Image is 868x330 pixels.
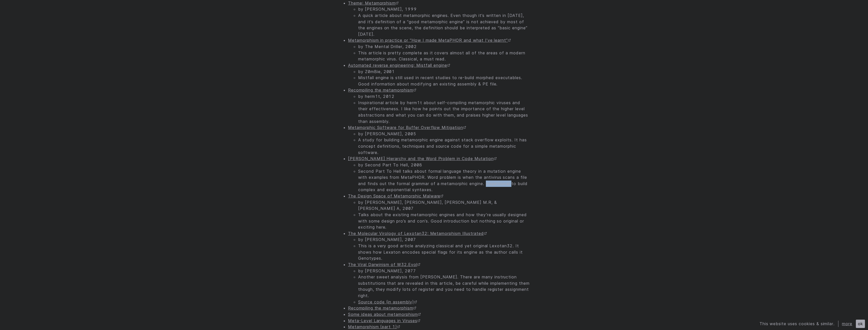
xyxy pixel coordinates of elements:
a: Some ideas about metamorphism [348,312,421,317]
li: A quick article about metamorphic engines. Even though it’s written in [DATE], and it’s definitio... [358,12,530,37]
a: Automated reverse engineering: Mistfall engine [348,63,450,68]
li: by [PERSON_NAME], [PERSON_NAME], [PERSON_NAME] M.R, & [PERSON_NAME] A, 2007 [358,199,530,212]
a: Theme: Metamorphism [348,1,399,6]
a: Recompiling the metamorphism [348,87,416,93]
li: Second Part To Hell talks about formal language theory in a mutation engine with examples from Me... [358,168,530,193]
a: Metamorphism (part 1) [348,324,400,329]
li: Another sweet analysis from [PERSON_NAME]. There are many instruction substitutions that are reve... [358,274,530,299]
a: Recompiling the metamorphism [348,305,416,311]
li: Mistfall engine is still used in recent studies to re-build morphed executables. Good information... [358,75,530,87]
a: more [842,321,852,326]
li: Inspirational article by herm1t about self-compiling metamorphic viruses and their effectiveness.... [358,100,530,125]
li: Talks about the existing metamorphic engines and how they’re usually designed with some design pr... [358,212,530,230]
li: by Second Part To Hell, 2008 [358,162,530,168]
li: A study for building metamorphic engine against stack overflow exploits. It has concept definitio... [358,137,530,156]
li: by [PERSON_NAME], 2005 [358,131,530,137]
li: by [PERSON_NAME], 1999 [358,6,530,12]
li: by [PERSON_NAME], 2077 [358,268,530,274]
li: by Z0mBie, 2001 [358,69,530,75]
a: Metamorphism in practice or “How I made MetaPHOR and what I’ve learnt” [348,38,511,43]
a: The Viral Darwinism of W32.Evol [348,262,420,267]
a: [PERSON_NAME] Hierarchy and the Word Problem in Code Mutation [348,156,497,161]
a: Source code (in assembly) [358,299,417,304]
li: by herm1t, 2012 [358,93,530,100]
li: by The Mental Driller, 2002 [358,43,530,50]
a: Metamorphic Software for Buffer Overflow Mitigation [348,125,466,130]
li: This article is pretty complete as it covers almost all of the areas of a modern metamorphic viru... [358,50,530,62]
a: The Design Space of Metamorphic Malware [348,193,443,199]
a: Meta-Level Languages in Viruses [348,318,420,323]
li: This is a very good article analyzing classical and yet original Lexotan32. It shows how Lexaton ... [358,243,530,261]
div: This website uses cookies & similar. [759,321,839,327]
li: by [PERSON_NAME], 2007 [358,236,530,243]
a: The Molecular Virology of Lexotan32: Metamorphism Illustrated [348,231,487,236]
div: ok [856,320,865,328]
